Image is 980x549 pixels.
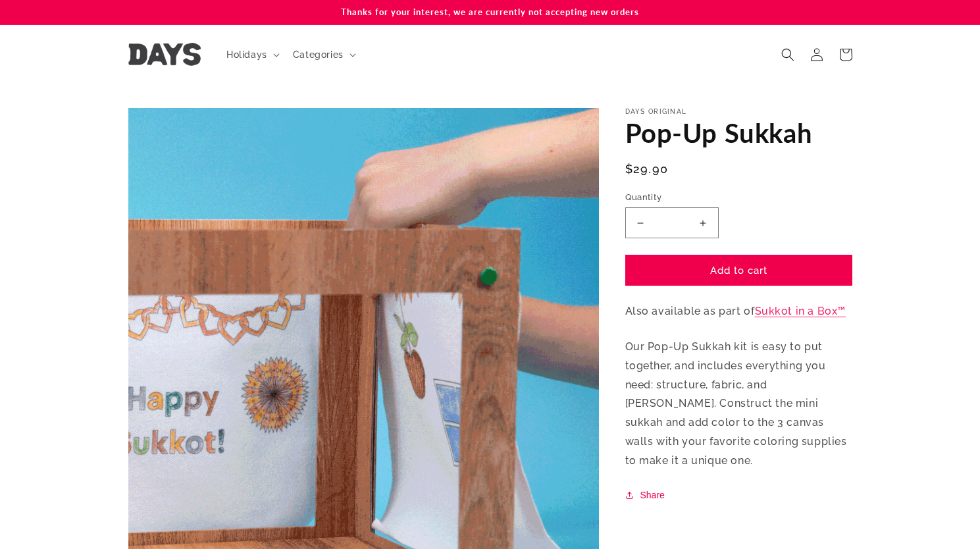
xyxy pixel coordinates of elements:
[285,41,361,68] summary: Categories
[625,255,852,286] button: Add to cart
[625,108,852,116] p: Days Original
[625,191,852,204] label: Quantity
[226,49,267,61] span: Holidays
[625,160,669,178] span: $29.90
[219,41,285,68] summary: Holidays
[625,116,852,150] h1: Pop-Up Sukkah
[293,49,344,61] span: Categories
[625,487,669,503] button: Share
[128,43,201,66] img: Days United
[773,40,802,69] summary: Search
[625,108,852,503] div: Also available as part of
[625,338,852,471] p: Our Pop-Up Sukkah kit is easy to put together, and includes everything you need: structure, fabri...
[755,305,846,317] a: Sukkot in a Box™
